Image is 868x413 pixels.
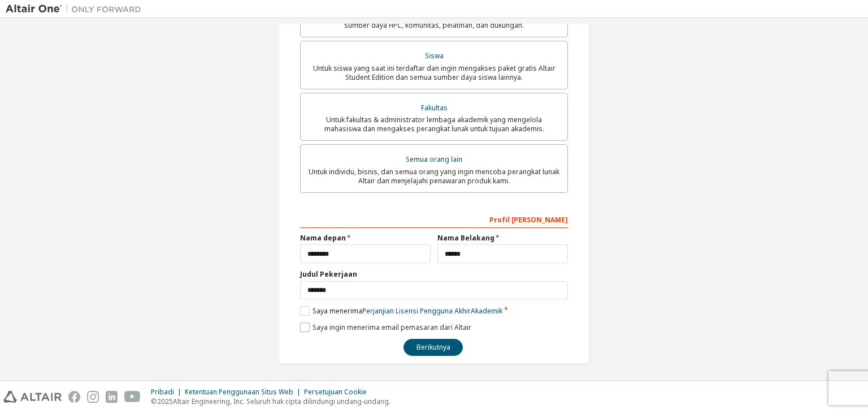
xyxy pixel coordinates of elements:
[173,397,390,406] font: Altair Engineering, Inc. Seluruh hak cipta dilindungi undang-undang.
[151,397,157,406] font: ©
[421,103,448,113] font: Fakultas
[185,387,293,397] font: Ketentuan Penggunaan Situs Web
[87,391,99,403] img: instagram.svg
[489,215,568,225] font: Profil [PERSON_NAME]
[471,306,502,316] font: Akademik
[313,63,555,82] font: Untuk siswa yang saat ini terdaftar dan ingin mengakses paket gratis Altair Student Edition dan s...
[309,167,559,186] font: Untuk individu, bisnis, dan semua orang yang ingin mencoba perangkat lunak Altair dan menjelajahi...
[425,51,444,61] font: Siswa
[416,342,450,352] font: Berikutnya
[68,391,80,403] img: facebook.svg
[406,154,462,164] font: Semua orang lain
[106,391,118,403] img: linkedin.svg
[362,306,471,316] font: Perjanjian Lisensi Pengguna Akhir
[313,322,471,332] font: Saya ingin menerima email pemasaran dari Altair
[300,269,357,279] font: Judul Pekerjaan
[157,397,173,406] font: 2025
[124,391,141,403] img: youtube.svg
[6,3,147,15] img: Altair Satu
[3,391,62,403] img: altair_logo.svg
[300,233,346,243] font: Nama depan
[313,306,362,316] font: Saya menerima
[151,387,174,397] font: Pribadi
[324,115,544,134] font: Untuk fakultas & administrator lembaga akademik yang mengelola mahasiswa dan mengakses perangkat ...
[437,233,494,243] font: Nama Belakang
[403,339,463,356] button: Berikutnya
[304,387,367,397] font: Persetujuan Cookie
